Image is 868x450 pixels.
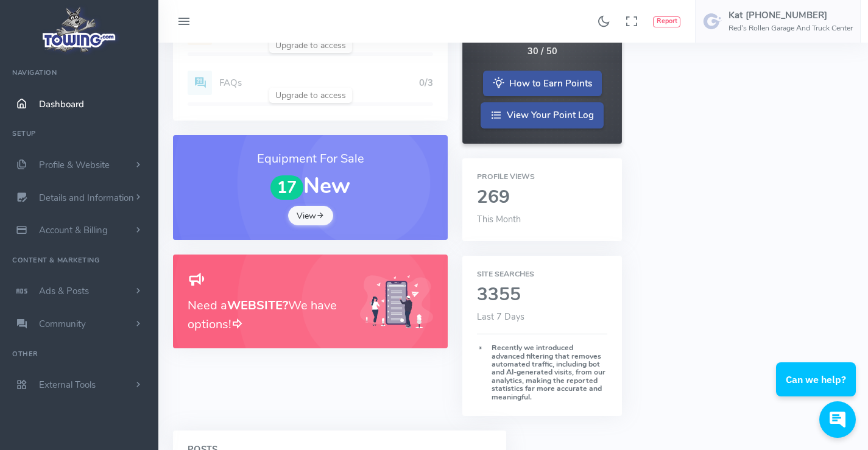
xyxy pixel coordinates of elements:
span: 17 [270,175,303,200]
img: logo [38,4,121,55]
b: WEBSITE? [227,297,288,314]
a: How to Earn Points [483,71,602,97]
h3: Need a We have options! [188,297,345,334]
h5: Kat [PHONE_NUMBER] [729,10,853,20]
span: Account & Billing [39,224,108,236]
a: View [288,206,333,225]
span: Last 7 Days [477,311,524,323]
div: 30 / 50 [528,45,557,58]
h6: Site Searches [477,270,607,278]
h2: 269 [477,188,607,208]
h6: Recently we introduced advanced filtering that removes automated traffic, including bot and AI-ge... [477,344,607,401]
img: user-image [703,12,722,31]
span: Ads & Posts [39,285,89,297]
span: Profile & Website [39,159,110,171]
h1: New [188,174,433,200]
h2: 3355 [477,285,607,305]
span: Dashboard [39,98,84,110]
h6: Profile Views [477,173,607,181]
button: Report [653,16,680,27]
img: Generic placeholder image [360,275,433,328]
span: This Month [477,213,521,225]
a: View Your Point Log [481,102,604,128]
h6: Red's Rollen Garage And Truck Center [729,24,853,32]
iframe: Conversations [767,329,868,450]
h3: Equipment For Sale [188,150,433,168]
span: Details and Information [39,192,134,204]
span: Community [39,318,86,330]
span: External Tools [39,379,96,391]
